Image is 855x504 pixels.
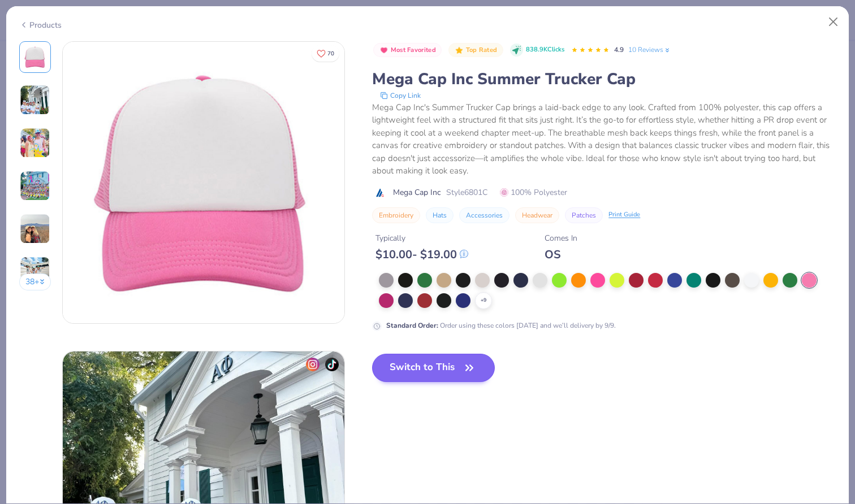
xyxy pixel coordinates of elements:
[379,46,388,55] img: Most Favorited sort
[375,247,468,262] div: $ 10.00 - $ 19.00
[21,44,49,71] img: Front
[823,11,844,33] button: Close
[545,247,577,262] div: OS
[372,354,495,382] button: Switch to This
[426,207,454,223] button: Hats
[391,47,436,53] span: Most Favorited
[500,186,567,198] span: 100% Polyester
[20,214,50,244] img: User generated content
[325,358,339,371] img: tiktok-icon.png
[466,47,498,53] span: Top Rated
[20,85,50,115] img: User generated content
[515,207,559,223] button: Headwear
[372,207,420,223] button: Embroidery
[20,128,50,158] img: User generated content
[63,42,344,323] img: Front
[306,358,319,371] img: insta-icon.png
[481,297,486,305] span: + 9
[446,186,487,198] span: Style 6801C
[373,43,442,58] button: Badge Button
[19,19,62,31] div: Products
[608,210,640,220] div: Print Guide
[312,45,339,62] button: Like
[372,101,836,177] div: Mega Cap Inc's Summer Trucker Cap brings a laid-back edge to any look. Crafted from 100% polyeste...
[20,257,50,287] img: User generated content
[614,45,624,54] span: 4.9
[20,171,50,201] img: User generated content
[372,68,836,90] div: Mega Cap Inc Summer Trucker Cap
[459,207,509,223] button: Accessories
[628,45,671,55] a: 10 Reviews
[386,320,616,331] div: Order using these colors [DATE] and we’ll delivery by 9/9.
[526,45,564,55] span: 838.9K Clicks
[19,273,51,290] button: 38+
[386,321,438,330] strong: Standard Order :
[448,43,503,58] button: Badge Button
[372,188,387,197] img: brand logo
[571,41,610,59] div: 4.9 Stars
[455,46,464,55] img: Top Rated sort
[377,90,424,101] button: copy to clipboard
[393,186,441,198] span: Mega Cap Inc
[375,232,468,244] div: Typically
[545,232,577,244] div: Comes In
[565,207,603,223] button: Patches
[327,51,334,57] span: 70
